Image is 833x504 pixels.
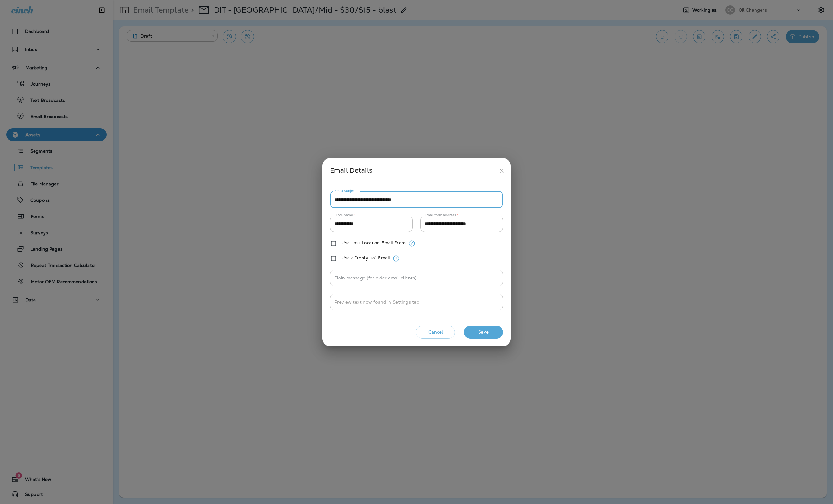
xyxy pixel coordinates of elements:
label: Email from address [425,213,458,217]
label: From name [334,213,355,217]
div: Email Details [330,165,496,177]
label: Use a "reply-to" Email [342,255,390,260]
label: Email subject [334,189,358,193]
button: close [496,165,507,177]
button: Save [464,326,503,339]
button: Cancel [416,326,455,339]
label: Use Last Location Email From [342,240,406,245]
